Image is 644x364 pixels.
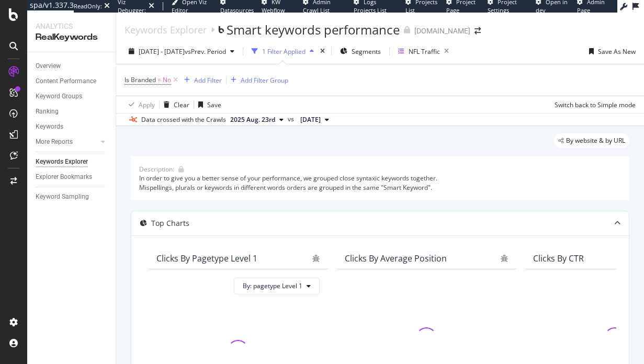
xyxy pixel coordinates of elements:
[160,96,189,113] button: Clear
[296,113,333,126] button: [DATE]
[174,100,189,109] div: Clear
[36,121,63,132] div: Keywords
[125,24,207,36] a: Keywords Explorer
[409,47,440,56] div: NFL Traffic
[36,21,107,31] div: Analytics
[36,106,59,117] div: Ranking
[227,74,288,86] button: Add Filter Group
[36,31,107,43] div: RealKeywords
[555,100,636,109] div: Switch back to Simple mode
[125,96,155,113] button: Apply
[36,106,108,117] a: Ranking
[36,61,61,72] div: Overview
[36,156,88,167] div: Keywords Explorer
[36,191,89,202] div: Keyword Sampling
[247,43,318,60] button: 1 Filter Applied
[533,253,584,264] div: Clicks By CTR
[194,96,221,113] button: Save
[241,76,288,85] div: Add Filter Group
[598,47,636,56] div: Save As New
[36,191,108,202] a: Keyword Sampling
[156,253,257,264] div: Clicks By pagetype Level 1
[139,174,621,191] div: In order to give you a better sense of your performance, we grouped close syntaxic keywords toget...
[139,47,185,56] span: [DATE] - [DATE]
[312,255,320,262] div: bug
[585,43,636,60] button: Save As New
[157,75,161,84] span: =
[262,47,306,56] div: 1 Filter Applied
[230,115,275,124] span: 2025 Aug. 23rd
[288,115,296,124] span: vs
[207,100,221,109] div: Save
[345,253,447,264] div: Clicks By Average Position
[194,76,222,85] div: Add Filter
[185,47,226,56] span: vs Prev. Period
[226,113,288,126] button: 2025 Aug. 23rd
[414,26,470,36] div: [DOMAIN_NAME]
[318,46,327,56] div: times
[36,91,82,102] div: Keyword Groups
[550,96,636,113] button: Switch back to Simple mode
[227,21,400,39] div: Smart keywords performance
[151,218,189,229] div: Top Charts
[36,121,108,132] a: Keywords
[125,75,156,84] span: Is Branded
[36,172,108,183] a: Explorer Bookmarks
[36,136,98,147] a: More Reports
[36,76,108,87] a: Content Performance
[36,76,96,87] div: Content Performance
[566,138,625,144] span: By website & by URL
[352,47,381,56] span: Segments
[243,281,302,290] span: By: pagetype Level 1
[180,74,222,86] button: Add Filter
[139,165,174,174] div: Description:
[336,43,385,60] button: Segments
[554,133,629,148] div: legacy label
[501,255,508,262] div: bug
[36,172,92,183] div: Explorer Bookmarks
[394,43,453,60] button: NFL Traffic
[163,73,171,87] span: No
[125,43,239,60] button: [DATE] - [DATE]vsPrev. Period
[474,27,481,35] div: arrow-right-arrow-left
[36,91,108,102] a: Keyword Groups
[74,2,102,10] div: ReadOnly:
[220,6,254,14] span: Datasources
[300,115,321,124] span: 2025 Jul. 26th
[139,100,155,109] div: Apply
[141,115,226,124] div: Data crossed with the Crawls
[36,61,108,72] a: Overview
[36,136,73,147] div: More Reports
[36,156,108,167] a: Keywords Explorer
[234,278,320,294] button: By: pagetype Level 1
